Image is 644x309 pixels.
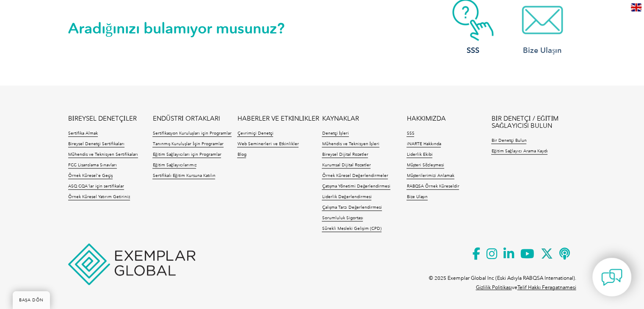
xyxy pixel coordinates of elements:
a: HAKKIMIZDA [406,115,445,122]
a: Çalışma Tarzı Değerlendirmesi [322,205,382,211]
font: ve [512,284,517,290]
a: Bireysel Dijital Rozetler [322,152,368,158]
font: Örnek Küresel Yatırım Getiriniz [68,194,130,199]
a: BİREYSEL DENETÇİLER [68,115,137,122]
a: Mühendis ve Teknisyen İşleri [322,141,379,147]
font: Tanınmış Kuruluşlar İçin Programlar [152,141,223,146]
font: BAŞA DÖN [19,298,44,303]
font: Bize Ulaşın [406,194,428,199]
font: Mühendis ve Teknisyen İşleri [322,141,379,146]
a: Web Seminerleri ve Etkinlikler [237,141,299,147]
a: Blog [237,152,246,158]
a: Sertifika Almak [68,131,98,137]
img: Örnek Küresel [68,243,195,285]
font: Bireysel Denetçi Sertifikaları [68,141,124,146]
font: Çatışma Yönetimi Değerlendirmesi [322,184,390,189]
font: Liderlik Ekibi [406,152,432,157]
font: SSS [467,46,479,55]
a: Sertifikalı Eğitim Kursuna Katılın [152,173,215,179]
a: Liderlik Ekibi [406,152,432,158]
font: RABQSA Örnek Küreseldir [406,184,459,189]
a: SSS [406,131,414,137]
a: Örnek Küresel'e Geçiş [68,173,113,179]
font: Eğitim Sağlayıcılarımız [152,163,196,168]
font: Sorumluluk Sigortası [322,215,363,221]
a: Eğitim Sağlayıcı Arama Kaydı [491,149,547,154]
a: Bize Ulaşın [406,194,428,200]
font: Bize Ulaşın [523,46,561,55]
font: Eğitim Sağlayıcıları için Programlar [152,152,221,157]
img: en [631,3,641,11]
font: KAYNAKLAR [322,115,359,122]
font: Sürekli Mesleki Gelişim (CPD) [322,226,381,231]
a: Sorumluluk Sigortası [322,215,363,221]
font: Müşterilerimizi Anlamak [406,173,454,178]
font: Örnek Küresel'e Geçiş [68,173,113,178]
font: Eğitim Sağlayıcı Arama Kaydı [491,149,547,154]
font: BİR DENETÇİ / EĞİTİM SAĞLAYICISI BULUN [491,115,558,130]
a: Kurumsal Dijital Rozetler [322,163,370,168]
font: iNARTE Hakkında [406,141,441,146]
a: Mühendis ve Teknisyen Sertifikaları [68,152,138,158]
font: Denetçi İşleri [322,131,348,136]
a: Çevrimiçi Denetçi [237,131,273,137]
font: Çalışma Tarzı Değerlendirmesi [322,205,382,210]
font: Müşteri Sözleşmesi [406,163,444,168]
a: Denetçi İşleri [322,131,348,137]
a: BAŞA DÖN [13,291,50,309]
font: Kurumsal Dijital Rozetler [322,163,370,168]
a: KAYNAKLAR [322,115,359,122]
font: Çevrimiçi Denetçi [237,131,273,136]
font: © 2025 Exemplar Global Inc (Eski Adıyla RABQSA International). [429,275,576,281]
a: ENDÜSTRİ ORTAKLARI [152,115,220,122]
font: Bireysel Dijital Rozetler [322,152,368,157]
img: contact-chat.png [601,267,622,288]
font: FCC Lisanslama Sınavları [68,163,117,168]
a: Sertifikasyon Kuruluşları için Programlar [152,131,232,137]
a: Müşteri Sözleşmesi [406,163,444,168]
a: Bir Denetçi Bulun [491,138,526,144]
font: ENDÜSTRİ ORTAKLARI [152,115,220,122]
font: Sertifika Almak [68,131,98,136]
a: Müşterilerimizi Anlamak [406,173,454,179]
a: Çatışma Yönetimi Değerlendirmesi [322,184,390,190]
a: iNARTE Hakkında [406,141,441,147]
font: HABERLER VE ETKİNLİKLER [237,115,319,122]
font: Sertifikasyon Kuruluşları için Programlar [152,131,232,136]
a: FCC Lisanslama Sınavları [68,163,117,168]
a: Gizlilik Politikası [476,284,512,290]
font: Sertifikalı Eğitim Kursuna Katılın [152,173,215,178]
a: Eğitim Sağlayıcılarımız [152,163,196,168]
font: ASQ CQA'lar için sertifikalar [68,184,124,189]
a: Bireysel Denetçi Sertifikaları [68,141,124,147]
font: HAKKIMIZDA [406,115,445,122]
a: Eğitim Sağlayıcıları için Programlar [152,152,221,158]
a: ASQ CQA'lar için sertifikalar [68,184,124,190]
a: Liderlik Değerlendirmesi [322,194,371,200]
font: SSS [406,131,414,136]
a: BİR DENETÇİ / EĞİTİM SAĞLAYICISI BULUN [491,115,576,130]
font: Bir Denetçi Bulun [491,138,526,143]
a: Örnek Küresel Değerlendirmeler [322,173,388,179]
font: Aradığınızı bulamıyor musunuz? [68,19,285,37]
font: BİREYSEL DENETÇİLER [68,115,137,122]
font: Liderlik Değerlendirmesi [322,194,371,199]
font: Mühendis ve Teknisyen Sertifikaları [68,152,138,157]
a: Telif Hakkı Feragatnamesi [517,284,576,290]
a: RABQSA Örnek Küreseldir [406,184,459,190]
a: HABERLER VE ETKİNLİKLER [237,115,319,122]
font: Örnek Küresel Değerlendirmeler [322,173,388,178]
a: Örnek Küresel Yatırım Getiriniz [68,194,130,200]
a: Tanınmış Kuruluşlar İçin Programlar [152,141,223,147]
font: Web Seminerleri ve Etkinlikler [237,141,299,146]
a: Sürekli Mesleki Gelişim (CPD) [322,226,381,232]
font: Blog [237,152,246,157]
